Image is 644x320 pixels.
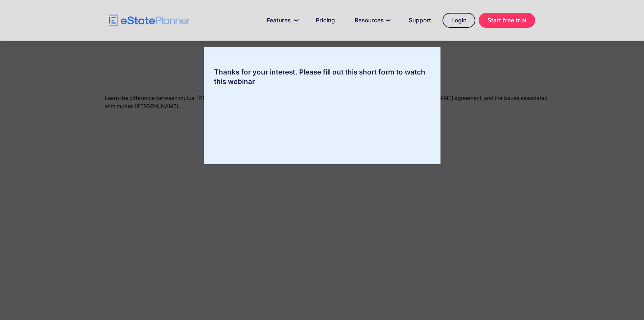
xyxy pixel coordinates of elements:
[109,15,190,26] a: home
[308,14,343,27] a: Pricing
[401,14,439,27] a: Support
[204,67,440,86] div: Thanks for your interest. Please fill out this short form to watch this webinar
[479,13,535,28] a: Start free trial
[214,93,430,144] iframe: Form 0
[259,14,304,27] a: Features
[443,13,475,28] a: Login
[347,14,397,27] a: Resources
